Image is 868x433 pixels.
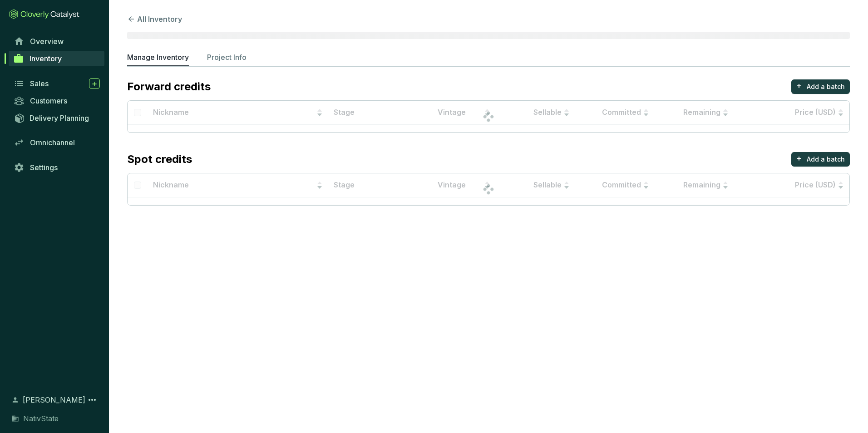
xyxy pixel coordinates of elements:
span: Delivery Planning [30,113,89,123]
p: Project Info [207,52,247,63]
a: Customers [9,93,104,108]
button: All Inventory [127,14,182,25]
a: Delivery Planning [9,110,104,125]
p: Add a batch [807,82,845,91]
p: + [796,152,802,165]
span: Omnichannel [30,138,75,147]
span: NativState [23,413,59,424]
p: + [796,79,802,92]
button: +Add a batch [791,152,850,167]
span: Inventory [30,54,62,63]
a: Settings [9,160,104,175]
p: Manage Inventory [127,52,189,63]
a: Sales [9,76,104,91]
p: Spot credits [127,152,192,167]
span: Sales [30,79,49,88]
button: +Add a batch [791,79,850,94]
span: Overview [30,37,64,46]
a: Overview [9,34,104,49]
a: Omnichannel [9,135,104,150]
p: Add a batch [807,155,845,164]
span: Settings [30,163,58,172]
span: [PERSON_NAME] [23,394,85,405]
a: Inventory [9,51,104,66]
p: Forward credits [127,79,211,94]
span: Customers [30,96,67,105]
